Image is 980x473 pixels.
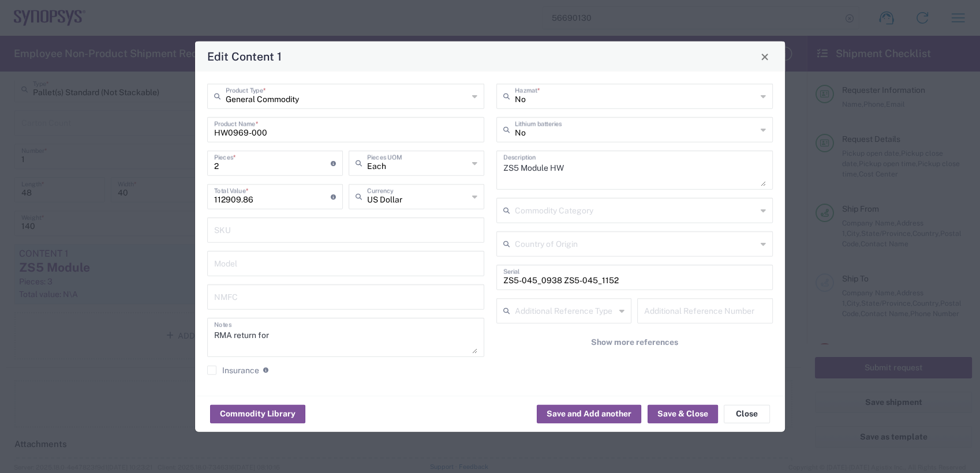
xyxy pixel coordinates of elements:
button: Commodity Library [210,404,305,423]
span: Show more references [591,337,678,348]
button: Save and Add another [537,404,641,423]
button: Save & Close [648,404,718,423]
label: Insurance [207,366,259,375]
button: Close [757,48,773,65]
button: Close [724,404,770,423]
h4: Edit Content 1 [207,48,282,65]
